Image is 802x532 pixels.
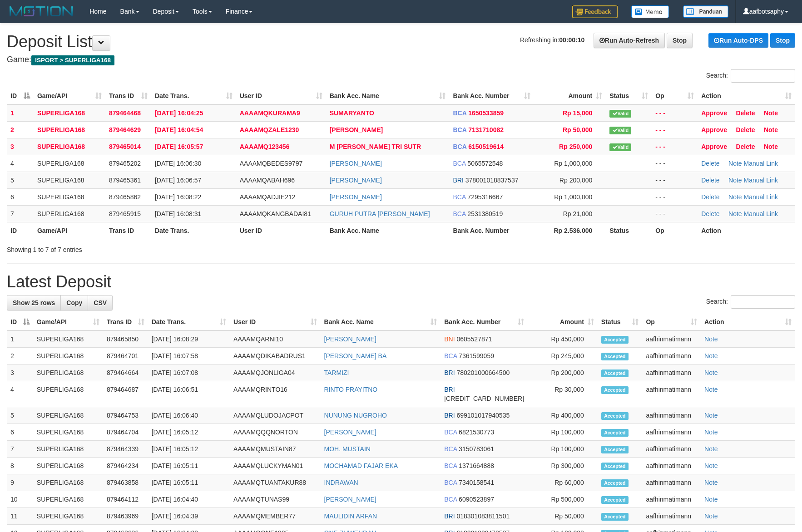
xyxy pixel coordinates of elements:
h4: Game: [7,55,795,64]
td: - - - [652,121,698,138]
td: AAAAMQTUNAS99 [230,491,320,508]
label: Search: [706,69,795,83]
a: Run Auto-Refresh [594,33,665,48]
span: 879465862 [109,193,141,201]
a: INDRAWAN [324,479,358,486]
td: 1 [7,104,34,122]
span: 879465202 [109,160,141,167]
span: Accepted [601,336,629,344]
span: BCA [453,160,465,167]
td: 5 [7,172,34,188]
span: Accepted [601,369,629,377]
th: Trans ID [105,222,151,239]
td: [DATE] 16:05:12 [148,424,230,441]
span: BRI [444,386,455,393]
td: aafhinmatimann [642,407,701,424]
td: aafhinmatimann [642,381,701,407]
td: SUPERLIGA168 [33,348,103,365]
span: ISPORT > SUPERLIGA168 [31,55,114,65]
td: SUPERLIGA168 [33,458,103,474]
strong: 00:00:10 [559,36,584,44]
th: Date Trans. [151,222,236,239]
td: AAAAMQRINTO16 [230,381,320,407]
a: MOH. MUSTAIN [324,445,371,453]
span: [DATE] 16:06:57 [155,177,201,184]
th: Trans ID: activate to sort column ascending [103,314,148,330]
th: Amount: activate to sort column ascending [534,88,606,104]
a: Note [728,210,742,217]
td: 10 [7,491,33,508]
span: Copy 7131710082 to clipboard [468,126,504,133]
td: Rp 100,000 [528,441,598,458]
span: Copy 7295316667 to clipboard [467,193,503,201]
td: SUPERLIGA168 [33,424,103,441]
td: SUPERLIGA168 [33,407,103,424]
td: Rp 200,000 [528,365,598,381]
th: Rp 2.536.000 [534,222,606,239]
label: Search: [706,295,795,309]
span: Copy 6150519614 to clipboard [468,143,504,150]
a: [PERSON_NAME] [324,429,376,436]
span: Valid transaction [609,110,631,118]
a: Approve [701,143,727,150]
a: Approve [701,126,727,133]
td: AAAAMQLUDOJACPOT [230,407,320,424]
span: Valid transaction [609,127,631,134]
td: AAAAMQQQNORTON [230,424,320,441]
a: Manual Link [744,177,778,184]
a: Manual Link [744,160,778,167]
span: Copy 378001018837537 to clipboard [465,177,519,184]
span: BCA [453,109,466,117]
td: 1 [7,330,33,348]
img: Button%20Memo.svg [631,5,669,18]
a: Copy [60,295,88,310]
th: Date Trans.: activate to sort column ascending [148,314,230,330]
a: [PERSON_NAME] [330,193,382,201]
td: 5 [7,407,33,424]
a: Note [764,126,778,133]
span: Rp 21,000 [563,210,593,217]
td: SUPERLIGA168 [33,381,103,407]
td: SUPERLIGA168 [33,365,103,381]
td: Rp 30,000 [528,381,598,407]
td: 4 [7,155,34,172]
span: Rp 200,000 [559,177,592,184]
td: SUPERLIGA168 [34,188,105,205]
a: [PERSON_NAME] [330,177,382,184]
a: SUMARYANTO [330,109,374,117]
td: 6 [7,424,33,441]
td: aafhinmatimann [642,458,701,474]
th: Game/API [34,222,105,239]
a: Note [704,335,718,343]
a: NUNUNG NUGROHO [324,412,387,419]
td: Rp 300,000 [528,458,598,474]
td: AAAAMQMUSTAIN87 [230,441,320,458]
td: 3 [7,138,34,155]
span: 879464629 [109,126,141,133]
td: [DATE] 16:05:11 [148,458,230,474]
th: Bank Acc. Name: activate to sort column ascending [326,88,450,104]
span: Copy 7340158541 to clipboard [459,479,494,486]
span: BRI [444,512,455,520]
span: BRI [444,369,455,376]
td: 4 [7,381,33,407]
td: AAAAMQMEMBER77 [230,508,320,525]
span: BCA [453,143,466,150]
td: - - - [652,205,698,222]
a: Delete [701,160,719,167]
span: AAAAMQADJIE212 [240,193,296,201]
input: Search: [731,69,795,83]
a: MOCHAMAD FAJAR EKA [324,462,398,469]
th: Op: activate to sort column ascending [652,88,698,104]
td: 11 [7,508,33,525]
td: [DATE] 16:05:11 [148,474,230,491]
td: [DATE] 16:04:40 [148,491,230,508]
td: aafhinmatimann [642,491,701,508]
td: SUPERLIGA168 [33,474,103,491]
span: Accepted [601,513,629,521]
span: AAAAMQZALE1230 [240,126,299,133]
a: Delete [736,143,755,150]
td: Rp 400,000 [528,407,598,424]
span: BCA [444,429,457,436]
th: User ID [236,222,326,239]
